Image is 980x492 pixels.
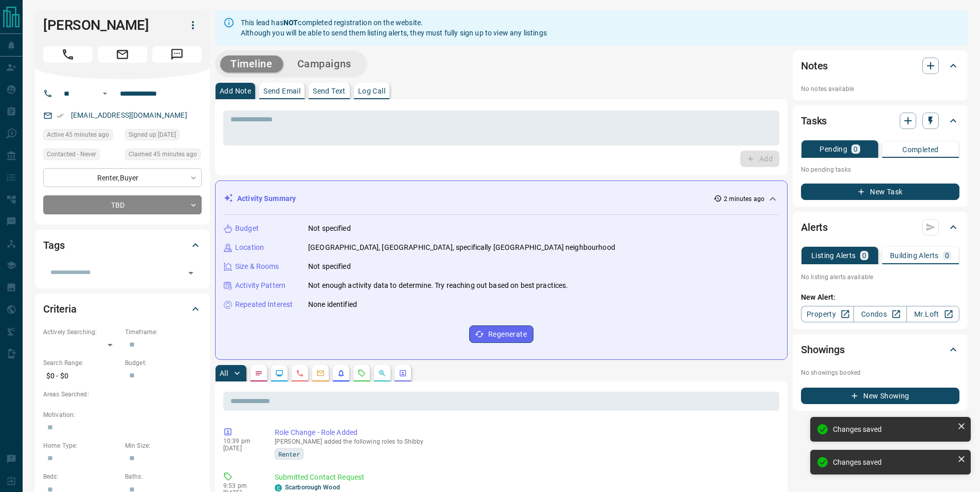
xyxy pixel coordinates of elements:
div: Alerts [801,215,959,240]
p: Location [235,242,264,253]
div: Criteria [43,297,202,321]
svg: Requests [358,369,366,377]
button: Timeline [220,56,283,72]
h2: Alerts [801,219,828,235]
div: Tasks [801,108,959,133]
div: Thu Sep 11 2025 [125,149,202,163]
button: Open [99,87,111,100]
p: Send Text [313,87,346,95]
span: Signed up [DATE] [129,130,176,140]
p: Not specified [308,261,351,272]
p: Size & Rooms [235,261,279,272]
svg: Listing Alerts [337,369,345,377]
p: [GEOGRAPHIC_DATA], [GEOGRAPHIC_DATA], specifically [GEOGRAPHIC_DATA] neighbourhood [308,242,615,253]
h2: Showings [801,341,845,358]
p: Areas Searched: [43,390,202,399]
a: Mr.Loft [906,306,959,322]
p: Not enough activity data to determine. Try reaching out based on best practices. [308,280,568,291]
strong: NOT [283,19,298,27]
div: Changes saved [833,425,953,433]
span: Active 45 minutes ago [47,130,109,140]
p: New Alert: [801,292,959,303]
p: 10:39 pm [223,438,259,445]
p: None identified [308,299,357,310]
p: Role Change - Role Added [275,427,775,438]
a: Condos [853,306,906,322]
button: Regenerate [469,325,533,343]
div: Renter , Buyer [43,168,202,187]
div: Activity Summary2 minutes ago [224,189,779,208]
p: Not specified [308,223,351,234]
p: Pending [819,145,847,153]
svg: Agent Actions [399,369,407,377]
h2: Notes [801,58,828,74]
div: Thu Sep 11 2025 [43,129,120,143]
svg: Lead Browsing Activity [275,369,283,377]
p: Send Email [263,87,300,95]
div: TBD [43,195,202,214]
p: Home Type: [43,441,120,450]
span: Renter [278,449,300,459]
p: Listing Alerts [811,252,856,259]
svg: Notes [255,369,263,377]
div: Sat Jul 05 2025 [125,129,202,143]
svg: Opportunities [378,369,386,377]
p: Search Range: [43,358,120,368]
svg: Emails [316,369,325,377]
p: No listing alerts available [801,272,959,282]
p: Log Call [358,87,385,95]
p: Motivation: [43,410,202,420]
p: 0 [945,252,949,259]
p: All [220,370,228,377]
svg: Calls [296,369,304,377]
p: Budget: [125,358,202,368]
p: [PERSON_NAME] added the following roles to Shibby [275,438,775,445]
p: No pending tasks [801,162,959,177]
h2: Tags [43,237,64,253]
p: Budget [235,223,259,234]
p: Submitted Contact Request [275,472,775,483]
p: [DATE] [223,445,259,452]
p: Beds: [43,472,120,481]
button: Open [184,266,198,280]
p: Timeframe: [125,327,202,337]
p: Building Alerts [890,252,939,259]
p: Actively Searching: [43,327,120,337]
p: Completed [902,146,939,153]
p: Repeated Interest [235,299,293,310]
span: Message [152,46,202,63]
a: [EMAIL_ADDRESS][DOMAIN_NAME] [71,111,187,119]
button: New Task [801,184,959,200]
a: Property [801,306,854,322]
p: $0 - $0 [43,368,120,385]
p: 0 [862,252,866,259]
span: Contacted - Never [47,149,96,159]
p: Min Size: [125,441,202,450]
button: Campaigns [287,56,362,72]
div: This lead has completed registration on the website. Although you will be able to send them listi... [241,13,547,42]
p: Activity Pattern [235,280,286,291]
p: No notes available [801,84,959,94]
p: Baths: [125,472,202,481]
div: condos.ca [275,484,282,491]
button: New Showing [801,388,959,404]
a: Scarborough Wood [285,484,340,491]
span: Call [43,46,93,63]
p: 0 [853,145,858,153]
p: No showings booked [801,368,959,377]
div: Notes [801,53,959,78]
p: Activity Summary [237,193,296,204]
h1: [PERSON_NAME] [43,17,169,33]
div: Tags [43,233,202,258]
svg: Email Verified [57,112,64,119]
p: 9:53 pm [223,482,259,489]
p: 2 minutes ago [724,194,764,204]
span: Email [98,46,147,63]
div: Changes saved [833,458,953,466]
span: Claimed 45 minutes ago [129,149,197,159]
p: Add Note [220,87,251,95]
h2: Tasks [801,113,827,129]
h2: Criteria [43,301,77,317]
div: Showings [801,337,959,362]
